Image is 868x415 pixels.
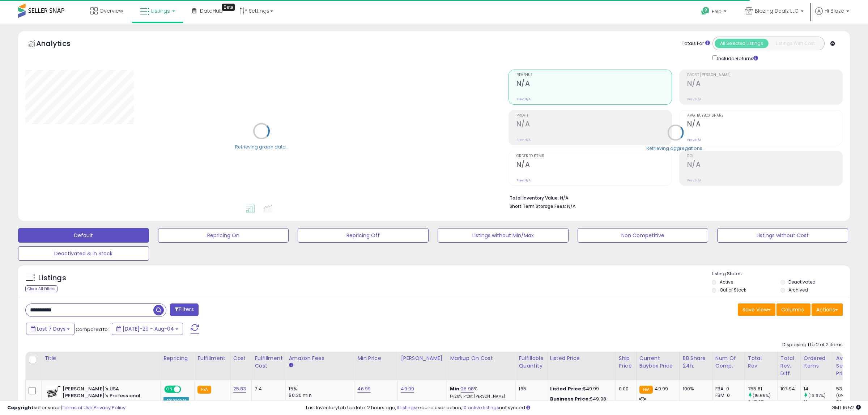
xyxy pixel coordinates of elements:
[550,385,583,392] b: Listed Price:
[646,145,705,151] div: Retrieving aggregations..
[712,271,850,277] p: Listing States:
[462,404,499,411] a: 10 active listings
[357,355,395,362] div: Min Price
[804,355,830,370] div: Ordered Items
[450,355,512,362] div: Markup on Cost
[289,386,349,392] div: 15%
[717,228,848,243] button: Listings without Cost
[401,355,444,362] div: [PERSON_NAME]
[255,355,282,370] div: Fulfillment Cost
[782,341,843,348] div: Displaying 1 to 2 of 2 items
[836,386,865,392] div: 53.99
[197,386,211,394] small: FBA
[550,395,590,402] b: Business Price:
[825,7,844,14] span: Hi Blaze
[235,143,288,150] div: Retrieving graph data..
[768,39,822,48] button: Listings With Cost
[619,355,633,370] div: Ship Price
[550,396,610,402] div: $49.98
[781,306,804,313] span: Columns
[94,404,125,411] a: Privacy Policy
[170,303,198,316] button: Filters
[461,385,474,393] a: 25.98
[298,228,429,243] button: Repricing Off
[748,355,774,370] div: Total Rev.
[450,394,510,399] p: 14.28% Profit [PERSON_NAME]
[707,54,767,62] div: Include Returns
[289,362,293,369] small: Amazon Fees.
[63,386,150,408] b: [PERSON_NAME]'s USA [PERSON_NAME]'s Professional Ultimate Clay Machine
[780,355,797,377] div: Total Rev. Diff.
[695,1,734,24] a: Help
[200,7,223,14] span: DataHub
[180,386,192,393] span: OFF
[99,7,123,14] span: Overview
[233,355,249,362] div: Cost
[788,287,808,293] label: Archived
[450,385,461,392] b: Min:
[7,404,34,411] strong: Copyright
[715,392,739,399] div: FBM: 0
[519,355,544,370] div: Fulfillable Quantity
[804,386,833,392] div: 14
[112,323,183,335] button: [DATE]-29 - Aug-04
[836,355,863,377] div: Avg Selling Price
[788,279,816,285] label: Deactivated
[38,273,66,283] h5: Listings
[812,303,843,316] button: Actions
[450,386,510,399] div: %
[748,399,777,405] div: 647.87
[151,7,170,14] span: Listings
[715,39,769,48] button: All Selected Listings
[255,386,280,392] div: 7.4
[396,404,416,411] a: 11 listings
[755,7,799,14] span: Blazing Dealz LLC
[815,7,849,24] a: Hi Blaze
[18,228,149,243] button: Default
[655,385,668,392] span: 49.99
[18,246,149,261] button: Deactivated & In Stock
[197,355,227,362] div: Fulfillment
[738,303,775,316] button: Save View
[44,355,157,362] div: Title
[715,355,742,370] div: Num of Comp.
[715,386,739,392] div: FBA: 0
[701,7,710,16] i: Get Help
[578,228,709,243] button: Non Competitive
[683,355,709,370] div: BB Share 24h.
[682,40,710,47] div: Totals For
[233,385,246,393] a: 25.83
[780,386,795,392] div: 107.94
[306,404,861,411] div: Last InventoryLab Update: 2 hours ago, require user action, not synced.
[401,385,414,393] a: 49.99
[37,325,65,332] span: Last 7 Days
[836,399,865,405] div: 53.99
[712,8,722,14] span: Help
[289,355,351,362] div: Amazon Fees
[639,355,677,370] div: Current Buybox Price
[62,404,93,411] a: Terms of Use
[222,4,235,11] div: Tooltip anchor
[776,303,810,316] button: Columns
[804,399,833,405] div: 12
[123,325,174,332] span: [DATE]-29 - Aug-04
[438,228,569,243] button: Listings without Min/Max
[163,355,191,362] div: Repricing
[357,385,371,393] a: 46.99
[163,397,189,403] div: Amazon AI
[26,323,75,335] button: Last 7 Days
[25,285,58,292] div: Clear All Filters
[683,386,707,392] div: 100%
[639,386,653,394] small: FBA
[836,393,846,398] small: (0%)
[748,386,777,392] div: 755.81
[447,352,516,380] th: The percentage added to the cost of goods (COGS) that forms the calculator for Min & Max prices.
[36,38,85,50] h5: Analytics
[720,279,733,285] label: Active
[720,287,746,293] label: Out of Stock
[808,393,826,398] small: (16.67%)
[519,386,541,392] div: 165
[289,392,349,399] div: $0.30 min
[753,393,771,398] small: (16.66%)
[831,404,861,411] span: 2025-08-12 16:52 GMT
